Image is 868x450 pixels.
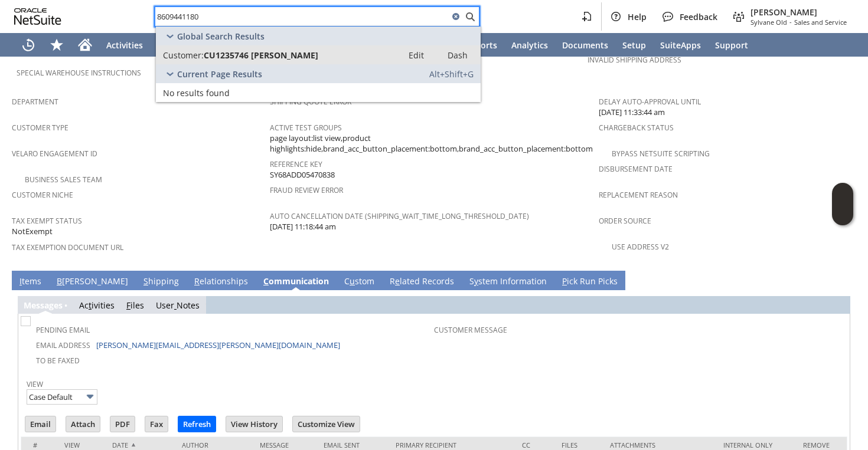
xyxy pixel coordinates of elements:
span: Setup [622,40,646,51]
span: g [49,300,54,311]
a: Special Warehouse Instructions [17,68,141,78]
input: Case Default [27,389,97,405]
a: Delay Auto-Approval Until [599,97,701,107]
a: Fraud Review Error [270,185,343,195]
span: e [395,275,400,287]
a: Items [17,275,44,288]
a: Activities [79,300,115,311]
a: Edit: [396,48,437,62]
div: View [64,441,94,449]
a: Customer Niche [12,190,73,200]
span: C [263,275,269,287]
a: Chargeback Status [599,123,674,133]
span: page layout:list view,product highlights:hide,brand_acc_button_placement:bottom,brand_acc_button_... [270,133,593,155]
a: Disbursement Date [599,164,673,174]
a: Reports [458,33,504,57]
input: View History [226,416,282,432]
a: Unrolled view on [835,273,849,287]
span: B [57,275,62,287]
span: [DATE] 11:18:44 am [270,221,336,232]
span: t [89,300,92,311]
a: To Be Faxed [36,356,80,366]
span: Documents [562,40,608,51]
div: Primary Recipient [396,441,504,449]
a: Relationships [191,275,251,288]
a: Auto Cancellation Date (shipping_wait_time_long_threshold_date) [270,211,529,221]
svg: Home [78,38,92,52]
span: Current Page Results [177,68,262,80]
input: Search [155,9,449,24]
a: UserNotes [156,300,200,311]
svg: logo [14,8,61,25]
a: Pending Email [36,325,90,335]
span: Help [628,11,647,22]
a: Department [12,97,58,107]
input: PDF [110,416,135,432]
span: P [562,275,567,287]
span: SY68ADD05470838 [270,169,335,180]
a: Custom [341,275,377,288]
img: More Options [83,390,97,403]
a: SuiteApps [653,33,708,57]
svg: Recent Records [21,38,35,52]
input: Customize View [293,416,360,432]
input: Fax [145,416,168,432]
span: u [350,275,355,287]
input: Attach [66,416,100,432]
a: Analytics [504,33,555,57]
span: Feedback [680,11,717,22]
a: Warehouse [150,33,210,57]
a: Reference Key [270,159,322,169]
span: Analytics [511,40,548,51]
input: Email [25,416,56,432]
a: Dash: [437,48,478,62]
span: y [474,275,478,287]
a: B[PERSON_NAME] [54,275,131,288]
span: I [19,275,22,287]
span: Sales and Service [794,18,847,27]
a: Tax Exemption Document URL [12,242,123,252]
a: Business Sales Team [25,175,102,185]
a: Setup [615,33,653,57]
a: Velaro Engagement ID [12,149,97,159]
a: Replacement reason [599,190,678,200]
a: Active Test Groups [270,123,342,133]
span: NotExempt [12,226,53,237]
svg: Search [463,9,477,24]
div: Shortcuts [43,33,71,57]
span: Customer: [163,50,204,61]
a: Recent Records [14,33,43,57]
span: F [126,300,130,311]
a: No results found [156,83,481,102]
a: Documents [555,33,615,57]
div: Date [112,441,164,449]
span: CU1235746 [PERSON_NAME] [204,50,318,61]
div: Cc [522,441,544,449]
div: Message [260,441,306,449]
a: Order Source [599,216,651,226]
a: [PERSON_NAME][EMAIL_ADDRESS][PERSON_NAME][DOMAIN_NAME] [96,340,340,350]
input: Refresh [178,416,216,432]
span: - [789,18,792,27]
img: Unchecked [21,316,31,326]
a: Tax Exempt Status [12,216,82,226]
div: Remove [803,441,838,449]
a: Customer Type [12,123,68,133]
span: S [143,275,148,287]
a: Customer Message [434,325,507,335]
div: Internal Only [723,441,785,449]
span: Activities [106,40,143,51]
svg: Shortcuts [50,38,64,52]
div: Author [182,441,242,449]
a: Use Address V2 [612,242,669,252]
div: # [30,441,47,449]
a: Customer:CU1235746 [PERSON_NAME]Edit: Dash: [156,45,481,64]
a: Communication [260,275,332,288]
span: Sylvane Old [750,18,787,27]
span: [PERSON_NAME] [750,6,847,18]
a: Invalid Shipping Address [588,55,681,65]
span: No results found [163,87,230,98]
span: Support [715,40,748,51]
span: Alt+Shift+G [429,68,474,80]
div: Attachments [610,441,706,449]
